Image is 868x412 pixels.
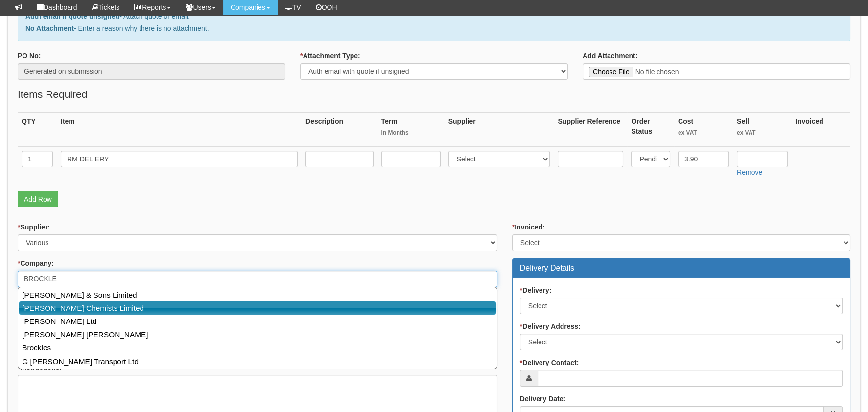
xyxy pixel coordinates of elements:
[19,315,496,328] a: [PERSON_NAME] Ltd
[678,129,729,137] small: ex VAT
[792,112,850,146] th: Invoiced
[18,112,57,146] th: QTY
[18,51,41,61] label: PO No:
[512,222,545,232] label: Invoiced:
[377,112,445,146] th: Term
[19,355,496,368] a: G [PERSON_NAME] Transport Ltd
[381,129,441,137] small: In Months
[18,87,87,102] legend: Items Required
[737,129,788,137] small: ex VAT
[57,112,302,146] th: Item
[18,258,54,268] label: Company:
[520,321,581,331] label: Delivery Address:
[25,23,843,33] p: - Enter a reason why there is no attachment.
[300,51,360,61] label: Attachment Type:
[25,11,843,21] p: - Attach quote or email.
[520,264,843,273] h3: Delivery Details
[19,341,496,354] a: Brockles
[554,112,627,146] th: Supplier Reference
[520,285,552,295] label: Delivery:
[520,358,579,367] label: Delivery Contact:
[18,191,58,207] a: Add Row
[737,168,762,176] a: Remove
[25,12,119,20] b: Auth email if quote unsigned
[18,222,50,232] label: Supplier:
[19,301,496,315] a: [PERSON_NAME] Chemists Limited
[25,24,74,32] b: No Attachment
[19,328,496,341] a: [PERSON_NAME] [PERSON_NAME]
[733,112,792,146] th: Sell
[19,288,496,301] a: [PERSON_NAME] & Sons Limited
[583,51,637,61] label: Add Attachment:
[520,394,565,404] label: Delivery Date:
[627,112,674,146] th: Order Status
[445,112,554,146] th: Supplier
[302,112,377,146] th: Description
[674,112,733,146] th: Cost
